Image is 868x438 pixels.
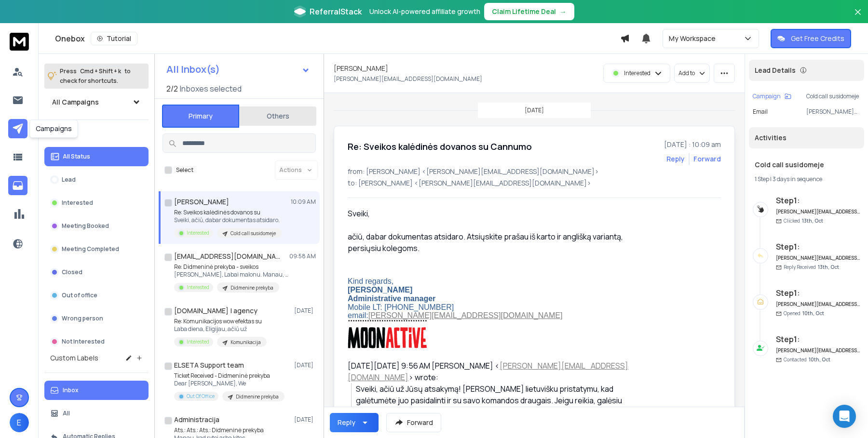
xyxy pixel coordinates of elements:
p: [DATE] : 10:09 am [664,140,721,149]
p: Out of office [62,292,97,299]
div: Sveiki, ačiū, dabar dokumentas atsidaro. Atsiųskite prašau iš karto ir anglišką variantą, persiųs... [348,208,629,348]
span: 10th, Oct [802,310,824,317]
button: Reply [330,413,379,432]
span: 3 days in sequence [773,175,822,183]
p: Lead [62,176,76,184]
p: Not Interested [62,338,105,345]
div: | [755,175,858,183]
button: All Campaigns [44,93,149,112]
p: My Workspace [669,34,719,43]
span: 10th, Oct [809,356,830,363]
button: Lead [44,170,149,189]
h6: [PERSON_NAME][EMAIL_ADDRESS][DOMAIN_NAME] [776,301,860,308]
p: Re: Komunikacijos wow efektas su [174,318,267,325]
button: Campaign [753,93,791,100]
p: Opened [784,310,824,317]
p: Reply Received [784,264,839,271]
p: from: [PERSON_NAME] <[PERSON_NAME][EMAIL_ADDRESS][DOMAIN_NAME]> [348,167,721,176]
button: All [44,404,149,423]
button: Out of office [44,286,149,305]
button: Meeting Booked [44,216,149,236]
p: All [63,410,70,417]
span: Mobile LT: [PHONE_NUMBER] [348,303,454,311]
span: Administrative manager [348,294,435,303]
span: 2 / 2 [166,83,178,94]
span: ReferralStack [310,6,362,17]
p: [DATE] [525,106,544,114]
button: Close banner [852,6,864,29]
p: Closed [62,268,82,276]
button: Reply [666,154,685,164]
p: Unlock AI-powered affiliate growth [369,7,480,16]
button: Forward [386,413,441,432]
h3: Inboxes selected [180,83,242,94]
h1: Re: Sveikos kalėdinės dovanos su Cannumo [348,140,532,153]
h1: Administracija [174,415,219,425]
span: 13th, Oct [818,264,839,270]
p: Lead Details [755,66,796,75]
button: All Inbox(s) [159,60,318,79]
span: Cmd + Shift + k [79,66,122,77]
p: Laba diena, Eligijau, ačiū už [174,325,267,333]
p: Meeting Booked [62,222,109,230]
p: to: [PERSON_NAME] <[PERSON_NAME][EMAIL_ADDRESS][DOMAIN_NAME]> [348,178,721,188]
img: Asset-38123.png [348,320,427,348]
span: Kind regards, [348,277,393,285]
button: E [10,413,29,432]
p: Re: Didmeninė prekyba - sveikos [174,263,290,271]
div: Reply [338,418,355,427]
button: Primary [162,105,239,128]
p: [PERSON_NAME], Labai malonu. Manau, tikrai galime [174,271,290,279]
div: Activities [749,127,864,148]
b: [PERSON_NAME] [348,286,412,294]
h6: Step 1 : [776,287,860,299]
h3: Custom Labels [50,353,98,363]
p: Interested [624,69,651,77]
p: Interested [187,338,209,345]
p: Interested [62,199,93,207]
p: All Status [63,153,90,160]
p: Interested [187,229,209,237]
p: Campaign [753,93,781,100]
p: Add to [678,69,695,77]
p: Email [753,108,768,116]
p: Out Of Office [187,393,215,400]
h1: [DOMAIN_NAME] | agency [174,306,258,316]
h6: Step 1 : [776,241,860,252]
div: Campaigns [29,119,78,138]
a: [PERSON_NAME][EMAIL_ADDRESS][DOMAIN_NAME] [348,360,628,383]
h6: Step 1 : [776,333,860,345]
p: Ticket Received - Didmeninė prekyba [174,372,285,380]
h1: ELSETA Support team [174,360,244,370]
p: Cold call susidomeje [231,230,276,237]
p: Cold call susidomeje [806,93,860,100]
label: Select [176,166,193,174]
h3: Filters [44,128,149,141]
p: Wrong person [62,315,103,322]
p: [DATE] [294,307,316,315]
p: [DATE] [294,361,316,369]
p: Re: Sveikos kalėdinės dovanos su [174,209,282,216]
h1: [PERSON_NAME] [174,197,229,207]
button: Closed [44,263,149,282]
span: 1 Step [755,175,769,183]
h1: Cold call susidomeje [755,160,858,170]
button: Inbox [44,381,149,400]
button: Claim Lifetime Deal→ [484,3,574,20]
p: Komunikacija [231,339,261,346]
p: [DATE] [294,416,316,424]
a: [PERSON_NAME][EMAIL_ADDRESS][DOMAIN_NAME] [368,311,563,319]
span: email: [348,311,368,319]
div: [DATE][DATE] 9:56 AM [PERSON_NAME] < > wrote: [348,360,629,383]
p: Clicked [784,217,823,225]
p: Dear [PERSON_NAME], We [174,380,285,387]
p: Didmenine prekyba [231,284,273,292]
span: 13th, Oct [802,217,823,224]
button: Others [239,106,316,127]
p: Get Free Credits [791,34,844,43]
h6: Step 1 : [776,195,860,206]
p: 09:58 AM [289,252,316,260]
h6: [PERSON_NAME][EMAIL_ADDRESS][DOMAIN_NAME] [776,208,860,215]
div: Onebox [55,32,620,45]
